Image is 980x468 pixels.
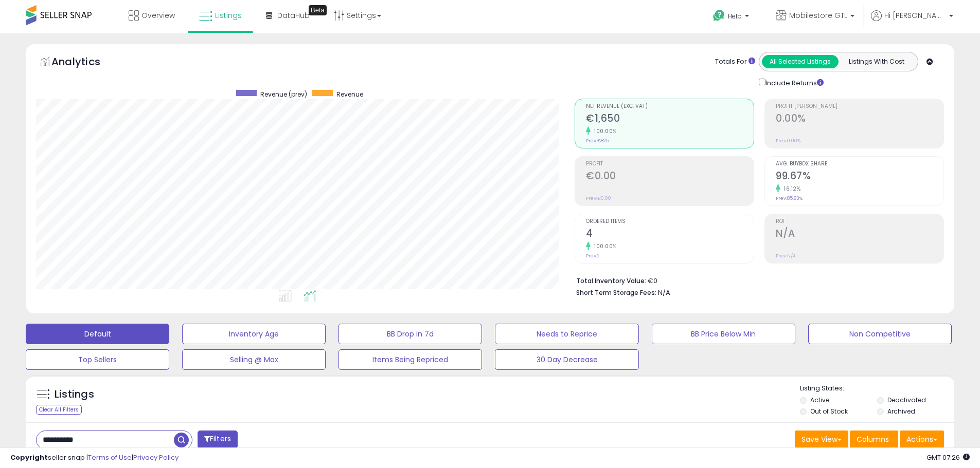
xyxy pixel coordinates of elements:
[576,274,936,286] li: €0
[586,138,609,144] small: Prev: €825
[887,396,926,404] label: Deactivated
[705,2,759,33] a: Help
[884,10,946,21] span: Hi [PERSON_NAME]
[586,253,600,259] small: Prev: 2
[857,434,889,444] span: Columns
[215,10,242,21] span: Listings
[198,430,238,448] button: Filters
[776,253,796,259] small: Prev: N/A
[776,138,800,144] small: Prev: 0.00%
[586,228,754,241] h2: 4
[182,349,326,370] button: Selling @ Max
[586,170,754,184] h2: €0.00
[871,10,953,33] a: Hi [PERSON_NAME]
[88,453,132,462] a: Terms of Use
[51,54,120,71] h5: Analytics
[26,324,169,344] button: Default
[715,57,755,67] div: Totals For
[10,453,179,463] div: seller snap | |
[776,170,943,184] h2: 99.67%
[338,324,482,344] button: BB Drop in 7d
[495,349,638,370] button: 30 Day Decrease
[652,324,795,344] button: BB Price Below Min
[789,10,847,21] span: Mobilestore GTL
[887,407,915,416] label: Archived
[55,387,94,402] h5: Listings
[795,430,848,448] button: Save View
[776,161,943,167] span: Avg. Buybox Share
[495,324,638,344] button: Needs to Reprice
[260,90,307,99] span: Revenue (prev)
[586,219,754,224] span: Ordered Items
[133,453,179,462] a: Privacy Policy
[776,113,943,126] h2: 0.00%
[586,104,754,109] span: Net Revenue (Exc. VAT)
[36,405,82,415] div: Clear All Filters
[751,77,836,88] div: Include Returns
[336,90,363,99] span: Revenue
[586,195,611,201] small: Prev: €0.00
[850,430,898,448] button: Columns
[277,10,310,21] span: DataHub
[838,55,915,68] button: Listings With Cost
[762,55,839,68] button: All Selected Listings
[591,242,617,250] small: 100.00%
[780,185,800,193] small: 16.12%
[810,407,848,416] label: Out of Stock
[776,219,943,224] span: ROI
[141,10,175,21] span: Overview
[576,288,656,297] b: Short Term Storage Fees:
[338,349,482,370] button: Items Being Repriced
[900,430,944,448] button: Actions
[591,127,617,135] small: 100.00%
[728,12,742,21] span: Help
[586,113,754,126] h2: €1,650
[26,349,169,370] button: Top Sellers
[810,396,829,404] label: Active
[776,104,943,109] span: Profit [PERSON_NAME]
[776,228,943,241] h2: N/A
[309,5,327,15] div: Tooltip anchor
[808,324,952,344] button: Non Competitive
[712,9,725,22] i: Get Help
[926,453,970,462] span: 2025-10-7 07:26 GMT
[182,324,326,344] button: Inventory Age
[776,195,803,201] small: Prev: 85.83%
[586,161,754,167] span: Profit
[576,276,646,285] b: Total Inventory Value:
[10,453,48,462] strong: Copyright
[800,384,954,394] p: Listing States:
[658,288,670,297] span: N/A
